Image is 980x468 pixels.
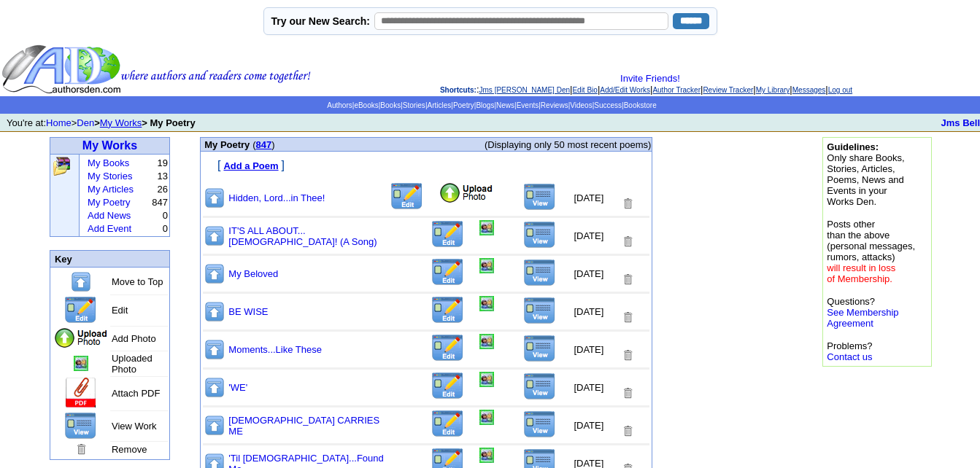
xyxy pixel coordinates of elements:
a: Stories [403,101,425,109]
font: Problems? [827,340,872,362]
font: [DATE] [574,382,603,393]
a: My Articles [88,184,134,195]
font: Only share Books, Stories, Articles, Poems, News and Events in your Works Den. [827,141,904,207]
a: Add/Edit Works [600,86,650,94]
img: Removes this Title [621,273,634,286]
a: IT'S ALL ABOUT...[DEMOGRAPHIC_DATA]! (A Song) [228,225,377,247]
img: View this Page [64,412,97,440]
img: Add Photo [439,182,494,204]
span: ) [271,139,274,150]
img: Edit this Title [431,220,465,249]
font: 19 [157,157,167,168]
img: Add/Remove Photo [479,258,494,273]
font: 847 [152,197,168,208]
font: (Displaying only 50 most recent poems) [485,139,651,150]
img: Edit this Title [63,296,98,324]
font: Key [55,254,72,265]
img: Add/Remove Photo [479,448,494,463]
img: Move to top [204,262,225,285]
img: header_logo2.gif [1,44,311,95]
img: Move to top [204,376,225,399]
a: Authors [327,101,352,109]
a: Moments...Like These [228,344,322,355]
img: Removes this Title [621,235,634,249]
a: Jms Bell [941,117,980,128]
a: Jms [PERSON_NAME] Den [479,86,570,94]
img: Add/Remove Photo [479,220,494,235]
font: Uploaded Photo [112,353,153,375]
a: My Books [88,157,129,168]
span: ( [252,139,255,150]
a: Bookstore [624,101,657,109]
a: Add a Poem [223,159,278,171]
font: 0 [163,210,168,221]
a: Contact us [827,351,872,362]
img: Edit this Title [431,296,465,324]
font: View Work [112,421,157,432]
font: Add Photo [112,333,156,344]
label: Try our New Search: [271,15,370,27]
img: Add/Remove Photo [479,410,494,425]
img: View this Title [523,297,556,324]
img: Move to top [204,414,225,437]
font: will result in loss of Membership. [827,262,895,284]
a: Log out [828,86,852,94]
img: Move to top [204,338,225,361]
img: Edit this Title [390,182,424,211]
font: 13 [157,171,167,182]
a: Author Tracker [652,86,701,94]
font: [DATE] [574,192,603,203]
a: Hidden, Lord...in Thee! [228,192,325,203]
a: My Works [100,117,142,128]
a: Articles [427,101,451,109]
a: eBooks [354,101,378,109]
font: 26 [157,184,167,195]
img: View this Title [523,221,556,249]
a: Messages [792,86,826,94]
a: Add Event [88,223,131,234]
img: View this Title [523,410,556,438]
a: Den [77,117,94,128]
img: Remove this Page [74,442,88,456]
a: News [496,101,514,109]
img: Add Photo [53,327,109,349]
font: 0 [163,223,168,234]
div: : | | | | | | | [314,73,979,95]
img: Edit this Title [431,372,465,400]
a: Review Tracker [703,86,753,94]
img: View this Title [523,335,556,362]
a: Home [46,117,72,128]
a: Videos [570,101,592,109]
a: [DEMOGRAPHIC_DATA] CARRIES ME [228,415,379,437]
font: [DATE] [574,420,603,431]
span: Shortcuts: [440,86,477,94]
font: Questions? [827,296,898,329]
a: 'WE' [228,382,247,393]
a: Blogs [476,101,494,109]
a: Poetry [453,101,474,109]
img: Edit this Title [431,258,465,286]
b: Guidelines: [827,141,879,152]
img: View this Title [523,183,556,211]
font: [DATE] [574,230,603,241]
a: Edit Bio [572,86,597,94]
img: Add/Remove Photo [479,296,494,311]
a: 847 [256,139,272,150]
font: Attach PDF [112,388,160,399]
a: My Stories [88,171,132,182]
img: Add Attachment [64,378,98,409]
img: Removes this Title [621,348,634,362]
img: View this Title [523,373,556,400]
font: You're at: > [7,117,196,128]
font: Remove [112,444,147,455]
img: Add/Remove Photo [74,356,88,371]
img: Edit this Title [431,334,465,362]
a: My Poetry [88,197,131,208]
img: Add/Remove Photo [479,372,494,387]
a: BE WISE [228,306,268,317]
a: Add News [88,210,131,221]
a: See Membership Agreement [827,307,898,329]
a: My Library [756,86,790,94]
img: Edit this Title [431,410,465,438]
